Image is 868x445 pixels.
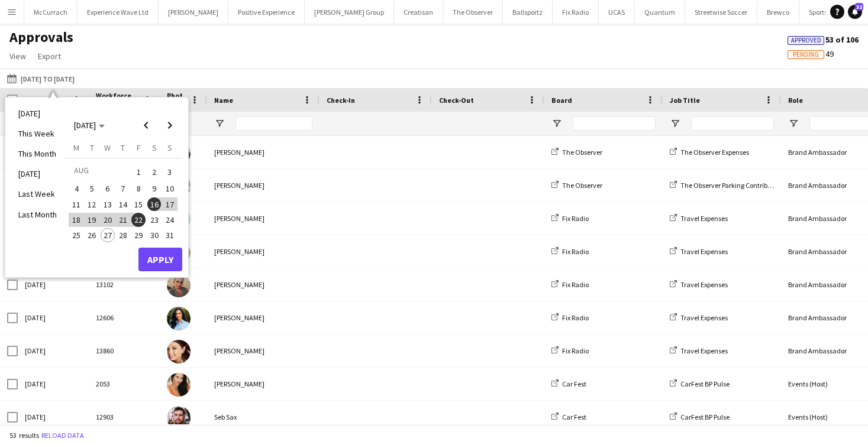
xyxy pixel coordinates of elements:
[167,91,186,109] span: Photo
[131,163,146,181] button: 01-08-2025
[5,48,31,64] a: View
[207,368,320,400] div: [PERSON_NAME]
[551,214,589,223] a: Fix Radio
[159,1,228,24] button: [PERSON_NAME]
[131,181,146,196] button: 08-08-2025
[134,113,158,137] button: Previous month
[163,197,177,212] span: 17
[439,96,474,105] span: Check-Out
[84,197,99,212] button: 12-08-2025
[100,197,115,212] button: 13-08-2025
[207,334,320,367] div: [PERSON_NAME]
[11,103,64,124] li: [DATE]
[115,197,131,212] button: 14-08-2025
[146,212,162,228] button: 23-08-2025
[167,274,191,297] img: Samantha Gloster
[207,202,320,235] div: [PERSON_NAME]
[635,1,685,24] button: Quantum
[89,268,160,301] div: 13102
[793,51,819,59] span: Pending
[85,228,99,242] span: 26
[680,346,728,355] span: Travel Expenses
[116,228,130,242] span: 28
[207,136,320,168] div: [PERSON_NAME]
[680,313,728,322] span: Travel Expenses
[146,228,162,243] button: 30-08-2025
[131,212,146,228] button: 22-08-2025
[69,181,84,196] button: 04-08-2025
[69,197,84,212] button: 11-08-2025
[96,91,138,109] span: Workforce ID
[18,268,89,301] div: [DATE]
[74,120,96,131] span: [DATE]
[11,124,64,144] li: This Week
[670,379,730,388] a: CarFest BP Pulse
[11,204,64,225] li: Last Month
[85,213,99,227] span: 19
[670,181,783,190] a: The Observer Parking Contribution
[73,142,79,153] span: M
[101,197,115,212] span: 13
[101,213,115,227] span: 20
[553,1,599,24] button: Fix Radio
[680,280,728,289] span: Travel Expenses
[11,164,64,184] li: [DATE]
[162,228,178,243] button: 31-08-2025
[115,181,131,196] button: 07-08-2025
[158,113,182,137] button: Next month
[115,228,131,243] button: 28-08-2025
[551,346,589,355] a: Fix Radio
[327,96,355,105] span: Check-In
[11,144,64,164] li: This Month
[788,48,834,59] span: 49
[90,142,94,153] span: T
[146,163,162,181] button: 02-08-2025
[131,182,146,196] span: 8
[89,334,160,367] div: 13860
[121,142,125,153] span: T
[25,96,41,105] span: Date
[551,148,602,157] a: The Observer
[89,368,160,400] div: 2053
[167,340,191,363] img: Natasha Curtis
[131,228,146,243] button: 29-08-2025
[562,280,589,289] span: Fix Radio
[116,182,130,196] span: 7
[562,181,602,190] span: The Observer
[147,213,162,227] span: 23
[680,148,749,157] span: The Observer Expenses
[214,96,233,105] span: Name
[163,213,177,227] span: 24
[146,181,162,196] button: 09-08-2025
[9,51,26,61] span: View
[670,346,728,355] a: Travel Expenses
[115,212,131,228] button: 21-08-2025
[680,379,730,388] span: CarFest BP Pulse
[131,164,146,180] span: 1
[101,182,115,196] span: 6
[69,228,84,243] button: 25-08-2025
[228,1,305,24] button: Positive Experience
[680,412,730,421] span: CarFest BP Pulse
[84,181,99,196] button: 05-08-2025
[69,212,84,228] button: 18-08-2025
[691,116,774,131] input: Job Title Filter Input
[167,142,172,153] span: S
[116,213,130,227] span: 21
[85,197,99,212] span: 12
[551,118,562,129] button: Open Filter Menu
[680,181,783,190] span: The Observer Parking Contribution
[104,142,111,153] span: W
[848,5,862,19] a: 32
[562,148,602,157] span: The Observer
[162,163,178,181] button: 03-08-2025
[138,248,182,271] button: Apply
[788,96,803,105] span: Role
[680,247,728,256] span: Travel Expenses
[69,228,83,242] span: 25
[562,412,586,421] span: Car Fest
[167,373,191,397] img: Charlotte Barnes
[503,1,553,24] button: Ballsportz
[5,72,77,86] button: [DATE] to [DATE]
[207,235,320,268] div: [PERSON_NAME]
